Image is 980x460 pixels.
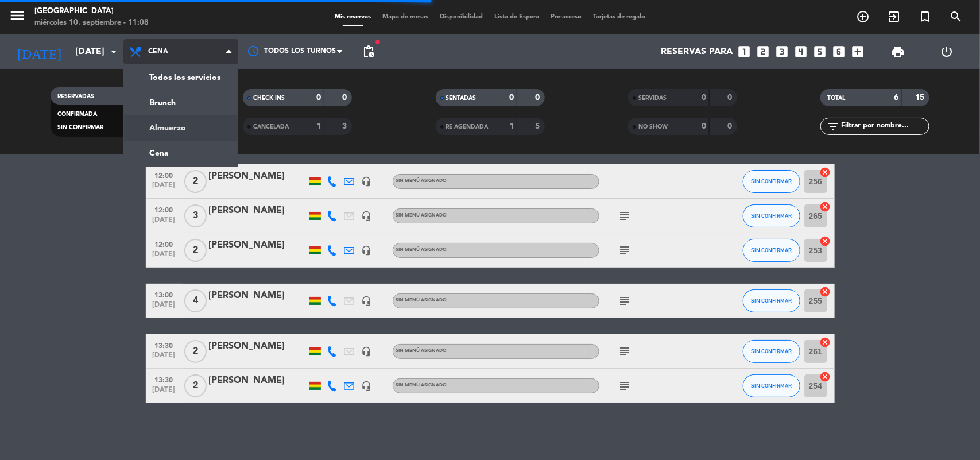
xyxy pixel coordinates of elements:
[362,381,372,391] i: headset_mic
[813,44,828,59] i: looks_5
[820,167,831,178] i: cancel
[107,45,121,59] i: arrow_drop_down
[887,10,901,24] i: exit_to_app
[57,94,94,99] span: RESERVADAS
[727,94,734,102] strong: 0
[150,237,179,250] span: 12:00
[535,94,542,102] strong: 0
[362,245,372,256] i: headset_mic
[832,44,847,59] i: looks_6
[618,345,632,358] i: subject
[545,14,587,20] span: Pre-acceso
[362,346,372,357] i: headset_mic
[253,95,285,101] span: CHECK INS
[253,124,289,130] span: CANCELADA
[509,122,514,130] strong: 1
[34,6,149,17] div: [GEOGRAPHIC_DATA]
[316,122,321,130] strong: 1
[743,340,800,363] button: SIN CONFIRMAR
[124,90,238,115] a: Brunch
[184,170,207,193] span: 2
[638,95,667,101] span: SERVIDAS
[9,39,69,64] i: [DATE]
[396,349,447,353] span: Sin menú asignado
[446,95,477,101] span: SENTADAS
[820,286,831,297] i: cancel
[57,111,97,117] span: CONFIRMADA
[150,288,179,301] span: 13:00
[775,44,790,59] i: looks_3
[918,10,932,24] i: turned_in_not
[209,339,307,354] div: [PERSON_NAME]
[743,239,800,262] button: SIN CONFIRMAR
[923,34,971,69] div: LOG OUT
[743,374,800,397] button: SIN CONFIRMAR
[150,338,179,351] span: 13:30
[57,125,103,130] span: SIN CONFIRMAR
[661,47,733,57] span: Reservas para
[751,382,792,389] span: SIN CONFIRMAR
[396,248,447,252] span: Sin menú asignado
[820,201,831,212] i: cancel
[509,94,514,102] strong: 0
[820,371,831,382] i: cancel
[916,94,927,102] strong: 15
[751,297,792,304] span: SIN CONFIRMAR
[124,65,238,90] a: Todos los servicios
[184,239,207,262] span: 2
[587,14,651,20] span: Tarjetas de regalo
[891,45,905,59] span: print
[751,348,792,354] span: SIN CONFIRMAR
[743,289,800,312] button: SIN CONFIRMAR
[150,203,179,216] span: 12:00
[362,176,372,187] i: headset_mic
[34,17,149,29] div: miércoles 10. septiembre - 11:08
[851,44,866,59] i: add_box
[150,386,179,399] span: [DATE]
[9,7,26,28] button: menu
[124,141,238,166] a: Cena
[150,373,179,386] span: 13:30
[184,374,207,397] span: 2
[434,14,489,20] span: Disponibilidad
[856,10,870,24] i: add_circle_outline
[209,203,307,218] div: [PERSON_NAME]
[820,235,831,247] i: cancel
[184,204,207,227] span: 3
[343,94,350,102] strong: 0
[150,250,179,264] span: [DATE]
[751,178,792,184] span: SIN CONFIRMAR
[618,243,632,257] i: subject
[150,216,179,229] span: [DATE]
[756,44,771,59] i: looks_two
[209,373,307,388] div: [PERSON_NAME]
[396,383,447,388] span: Sin menú asignado
[618,379,632,393] i: subject
[702,122,706,130] strong: 0
[184,340,207,363] span: 2
[840,120,929,133] input: Filtrar por nombre...
[148,48,168,56] span: Cena
[751,247,792,253] span: SIN CONFIRMAR
[396,179,447,183] span: Sin menú asignado
[949,10,963,24] i: search
[638,124,668,130] span: NO SHOW
[618,294,632,308] i: subject
[329,14,377,20] span: Mis reservas
[316,94,321,102] strong: 0
[794,44,809,59] i: looks_4
[343,122,350,130] strong: 3
[150,181,179,195] span: [DATE]
[446,124,489,130] span: RE AGENDADA
[362,45,375,59] span: pending_actions
[894,94,899,102] strong: 6
[150,301,179,314] span: [DATE]
[209,238,307,253] div: [PERSON_NAME]
[374,38,381,45] span: fiber_manual_record
[362,211,372,221] i: headset_mic
[377,14,434,20] span: Mapa de mesas
[743,204,800,227] button: SIN CONFIRMAR
[727,122,734,130] strong: 0
[184,289,207,312] span: 4
[737,44,752,59] i: looks_one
